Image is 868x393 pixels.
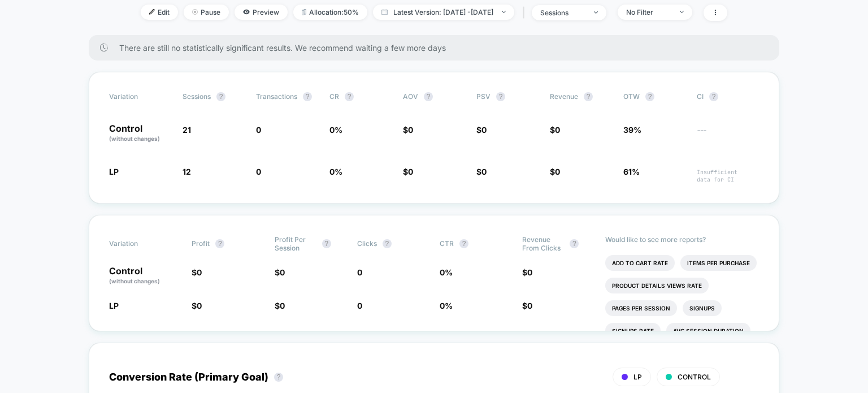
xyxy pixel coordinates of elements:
[645,92,654,101] button: ?
[550,92,578,101] span: Revenue
[197,301,202,310] span: 0
[192,267,202,277] span: $
[197,267,202,277] span: 0
[697,169,759,183] span: Insufficient data for CI
[357,239,377,248] span: Clicks
[141,5,178,20] span: Edit
[540,8,585,17] div: sessions
[183,92,211,101] span: Sessions
[109,235,171,252] span: Variation
[680,11,684,13] img: end
[481,125,487,135] span: 0
[109,135,160,142] span: (without changes)
[683,300,722,316] li: Signups
[502,11,506,13] img: end
[192,301,202,310] span: $
[459,239,468,248] button: ?
[109,167,119,176] span: LP
[109,92,171,101] span: Variation
[527,301,532,310] span: 0
[256,92,297,101] span: Transactions
[623,167,640,176] span: 61%
[408,167,413,176] span: 0
[216,92,225,101] button: ?
[520,5,532,21] span: |
[322,239,331,248] button: ?
[357,301,362,310] span: 0
[476,167,487,176] span: $
[623,92,685,101] span: OTW
[192,9,198,15] img: end
[403,167,413,176] span: $
[109,301,119,310] span: LP
[183,167,191,176] span: 12
[403,125,413,135] span: $
[119,43,757,53] span: There are still no statistically significant results. We recommend waiting a few more days
[256,167,261,176] span: 0
[550,167,560,176] span: $
[109,278,160,284] span: (without changes)
[215,239,224,248] button: ?
[550,125,560,135] span: $
[522,235,564,252] span: Revenue From Clicks
[697,92,759,101] span: CI
[280,301,285,310] span: 0
[555,167,560,176] span: 0
[274,373,283,382] button: ?
[476,125,487,135] span: $
[403,92,418,101] span: AOV
[383,239,392,248] button: ?
[440,301,453,310] span: 0 %
[256,125,261,135] span: 0
[302,9,306,15] img: rebalance
[626,8,671,16] div: No Filter
[678,373,711,381] span: CONTROL
[584,92,593,101] button: ?
[373,5,514,20] span: Latest Version: [DATE] - [DATE]
[183,125,191,135] span: 21
[293,5,367,20] span: Allocation: 50%
[192,239,210,248] span: Profit
[476,92,491,101] span: PSV
[235,5,288,20] span: Preview
[697,127,759,143] span: ---
[381,9,388,15] img: calendar
[496,92,505,101] button: ?
[329,167,342,176] span: 0 %
[345,92,354,101] button: ?
[440,267,453,277] span: 0 %
[275,301,285,310] span: $
[424,92,433,101] button: ?
[605,300,677,316] li: Pages Per Session
[605,255,675,271] li: Add To Cart Rate
[275,235,316,252] span: Profit Per Session
[329,92,339,101] span: CR
[522,301,532,310] span: $
[184,5,229,20] span: Pause
[594,11,598,14] img: end
[275,267,285,277] span: $
[555,125,560,135] span: 0
[481,167,487,176] span: 0
[408,125,413,135] span: 0
[709,92,718,101] button: ?
[280,267,285,277] span: 0
[357,267,362,277] span: 0
[527,267,532,277] span: 0
[605,323,661,339] li: Signups Rate
[149,9,155,15] img: edit
[605,235,759,244] p: Would like to see more reports?
[303,92,312,101] button: ?
[605,278,709,293] li: Product Details Views Rate
[329,125,342,135] span: 0 %
[109,124,171,143] p: Control
[666,323,750,339] li: Avg Session Duration
[633,373,642,381] span: LP
[570,239,579,248] button: ?
[440,239,454,248] span: CTR
[109,266,180,286] p: Control
[522,267,532,277] span: $
[680,255,757,271] li: Items Per Purchase
[623,125,641,135] span: 39%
